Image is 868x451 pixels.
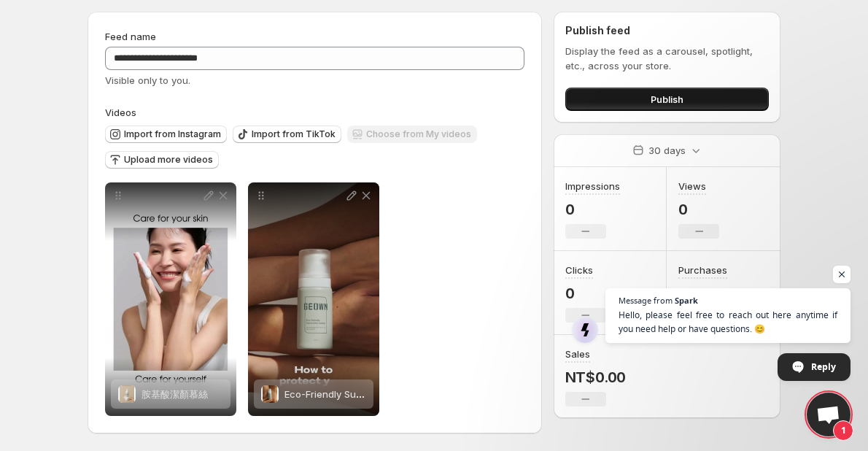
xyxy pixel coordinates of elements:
[565,347,590,361] h3: Sales
[833,420,853,441] span: 1
[233,126,341,143] button: Import from TikTok
[105,126,227,143] button: Import from Instagram
[142,388,208,400] span: 胺基酸潔顏慕絲
[252,128,336,140] span: Import from TikTok
[565,23,769,38] h2: Publish feed
[105,74,190,86] span: Visible only to you.
[565,285,606,302] p: 0
[105,182,236,416] div: 胺基酸潔顏慕絲胺基酸潔顏慕絲
[105,151,219,169] button: Upload more videos
[675,296,698,304] span: Spark
[811,354,836,379] span: Reply
[678,285,727,302] p: 0
[807,393,850,436] div: Open chat
[105,107,136,118] span: Videos
[284,388,453,400] span: Eco-Friendly Sunscreen SPF50+****
[678,179,706,193] h3: Views
[565,201,620,218] p: 0
[678,201,719,218] p: 0
[565,263,593,277] h3: Clicks
[565,88,769,111] button: Publish
[565,44,769,73] p: Display the feed as a carousel, spotlight, etc., across your store.
[619,308,837,336] span: Hello, please feel free to reach out here anytime if you need help or have questions. 😊
[124,154,213,166] span: Upload more videos
[565,369,627,386] p: NT$0.00
[105,31,156,42] span: Feed name
[565,179,620,193] h3: Impressions
[248,182,379,416] div: Eco-Friendly Sunscreen SPF50+****Eco-Friendly Sunscreen SPF50+****
[678,263,727,277] h3: Purchases
[619,296,673,304] span: Message from
[651,92,683,107] span: Publish
[124,128,221,140] span: Import from Instagram
[648,143,686,158] p: 30 days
